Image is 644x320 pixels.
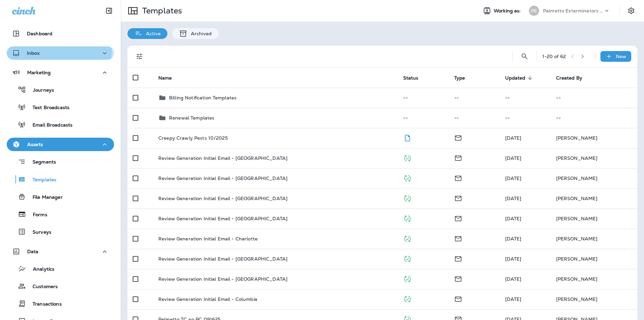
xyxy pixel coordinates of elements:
[454,295,462,302] span: Email
[26,87,54,94] p: Journeys
[551,108,637,128] td: --
[505,195,522,201] span: Julia Horton
[551,229,637,249] td: [PERSON_NAME]
[454,134,462,140] span: Email
[7,262,114,276] button: Analytics
[505,75,534,81] span: Updated
[403,75,419,81] span: Status
[454,154,462,161] span: Email
[7,66,114,79] button: Marketing
[140,6,182,16] p: Templates
[158,75,181,81] span: Name
[26,229,51,236] p: Surveys
[454,195,462,201] span: Email
[26,122,72,129] p: Email Broadcasts
[551,88,637,108] td: --
[403,195,412,201] span: Published
[158,75,172,81] span: Name
[169,115,214,121] p: Renewal Templates
[26,266,54,273] p: Analytics
[7,245,114,258] button: Data
[505,236,522,242] span: Julia Horton
[551,148,637,168] td: [PERSON_NAME]
[158,155,287,161] p: Review Generation Initial Email - [GEOGRAPHIC_DATA]
[133,50,146,63] button: Filters
[454,275,462,281] span: Email
[505,75,526,81] span: Updated
[158,216,287,221] p: Review Generation Initial Email - [GEOGRAPHIC_DATA]
[158,296,257,302] p: Review Generation Initial Email - Columbia
[616,54,626,59] p: New
[169,95,236,100] p: Billing Notification Templates
[7,172,114,186] button: Templates
[7,118,114,132] button: Email Broadcasts
[158,256,287,262] p: Review Generation Initial Email - [GEOGRAPHIC_DATA]
[100,4,118,17] button: Collapse Sidebar
[505,216,522,222] span: Julia Horton
[551,209,637,229] td: [PERSON_NAME]
[551,249,637,269] td: [PERSON_NAME]
[500,108,551,128] td: --
[556,75,591,81] span: Created By
[7,27,114,40] button: Dashboard
[505,175,522,181] span: Julia Horton
[505,135,522,141] span: Julia Horton
[556,75,582,81] span: Created By
[27,70,51,75] p: Marketing
[27,50,40,56] p: Inbox
[398,108,449,128] td: --
[158,276,287,282] p: Review Generation Initial Email - [GEOGRAPHIC_DATA]
[7,190,114,204] button: File Manager
[158,236,258,241] p: Review Generation Initial Email - Charlotte
[505,256,522,262] span: Julia Horton
[27,31,52,36] p: Dashboard
[454,175,462,181] span: Email
[7,100,114,114] button: Text Broadcasts
[26,105,69,111] p: Text Broadcasts
[494,8,522,14] span: Working as:
[7,279,114,293] button: Customers
[187,31,212,36] p: Archived
[7,154,114,169] button: Segments
[454,215,462,221] span: Email
[403,235,412,241] span: Published
[505,276,522,282] span: Julia Horton
[551,289,637,309] td: [PERSON_NAME]
[7,46,114,60] button: Inbox
[7,225,114,239] button: Surveys
[26,212,47,218] p: Forms
[454,235,462,241] span: Email
[403,154,412,161] span: Published
[449,88,500,108] td: --
[398,88,449,108] td: --
[403,215,412,221] span: Published
[505,155,522,161] span: Julia Horton
[7,83,114,97] button: Journeys
[26,301,62,308] p: Transactions
[454,75,465,81] span: Type
[158,196,287,201] p: Review Generation Initial Email - [GEOGRAPHIC_DATA]
[403,295,412,302] span: Published
[551,269,637,289] td: [PERSON_NAME]
[500,88,551,108] td: --
[403,175,412,181] span: Published
[518,50,531,63] button: Search Templates
[505,296,522,302] span: Julia Horton
[529,6,539,16] div: PE
[403,275,412,281] span: Published
[7,296,114,311] button: Transactions
[551,168,637,188] td: [PERSON_NAME]
[551,128,637,148] td: [PERSON_NAME]
[7,138,114,151] button: Assets
[26,194,63,201] p: File Manager
[551,188,637,209] td: [PERSON_NAME]
[158,176,287,181] p: Review Generation Initial Email - [GEOGRAPHIC_DATA]
[26,177,56,183] p: Templates
[158,135,228,141] p: Creepy Crawly Pests 10/2025
[403,255,412,261] span: Published
[625,5,637,17] button: Settings
[7,207,114,221] button: Forms
[143,31,161,36] p: Active
[454,255,462,261] span: Email
[403,75,427,81] span: Status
